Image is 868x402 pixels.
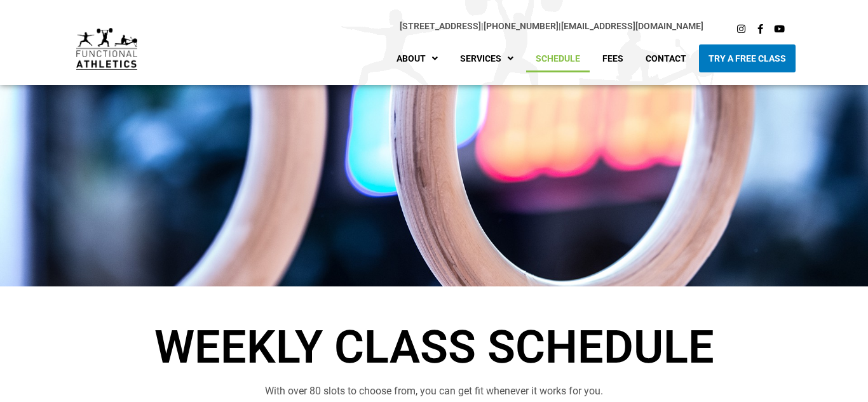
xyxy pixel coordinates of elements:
[400,21,481,31] a: [STREET_ADDRESS]
[400,21,484,31] span: |
[78,325,790,370] h1: Weekly Class Schedule
[593,44,633,72] a: Fees
[387,44,447,72] a: About
[561,21,703,31] a: [EMAIL_ADDRESS][DOMAIN_NAME]
[484,21,559,31] a: [PHONE_NUMBER]
[699,44,796,72] a: Try A Free Class
[526,44,590,72] a: Schedule
[163,19,703,34] p: |
[451,44,523,72] a: Services
[76,28,137,70] img: default-logo
[636,44,696,72] a: Contact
